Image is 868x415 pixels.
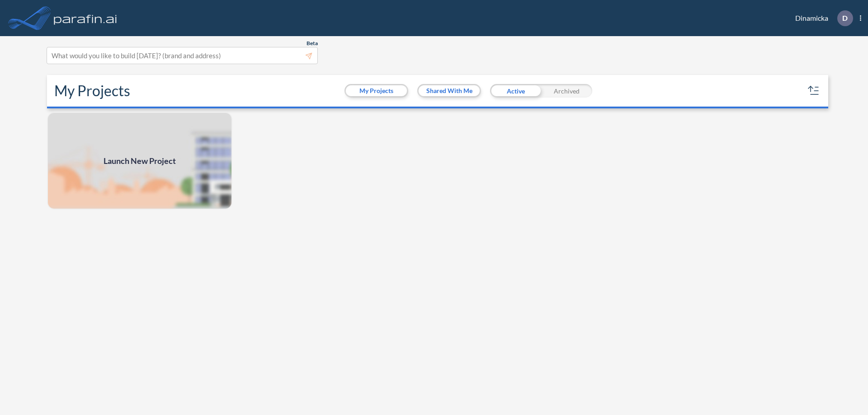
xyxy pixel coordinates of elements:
[490,84,541,98] div: Active
[346,85,407,96] button: My Projects
[54,82,130,99] h2: My Projects
[842,14,848,22] p: D
[807,84,821,98] button: sort
[782,10,861,26] div: Dinamicka
[52,9,119,27] img: logo
[419,85,480,96] button: Shared With Me
[47,112,232,210] a: Launch New Project
[541,84,592,98] div: Archived
[47,112,232,210] img: add
[307,40,318,47] span: Beta
[104,155,176,167] span: Launch New Project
